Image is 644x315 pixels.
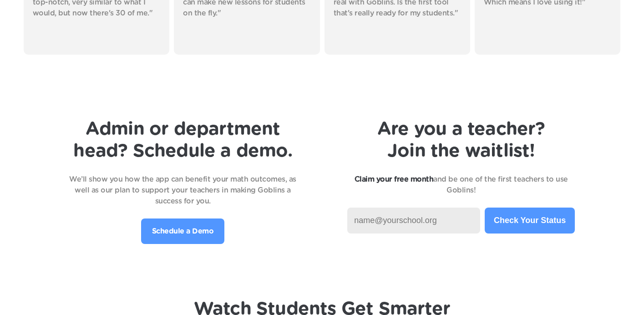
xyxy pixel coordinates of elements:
[347,208,480,234] input: name@yourschool.org
[69,118,297,162] h1: Admin or department head? Schedule a demo.
[485,208,575,234] button: Check Your Status
[347,174,575,196] p: and be one of the first teachers to use Goblins!
[355,176,434,183] strong: Claim your free month
[69,174,297,207] p: We’ll show you how the app can benefit your math outcomes, as well as our plan to support your te...
[347,118,575,162] h1: Are you a teacher? Join the waitlist!
[152,226,214,237] p: Schedule a Demo
[141,218,225,244] a: Schedule a Demo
